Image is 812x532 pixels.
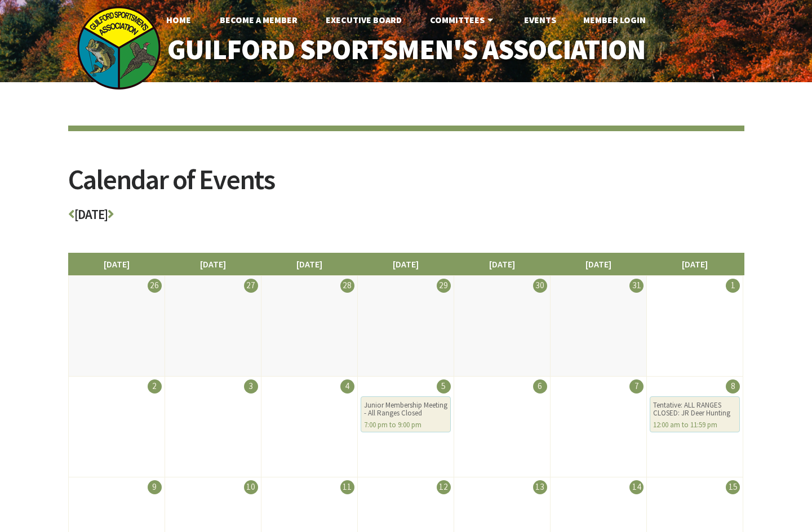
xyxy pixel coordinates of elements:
[148,480,162,494] div: 9
[437,279,451,293] div: 29
[211,8,307,31] a: Become A Member
[629,379,644,394] div: 7
[157,8,200,31] a: Home
[646,253,743,275] li: [DATE]
[261,253,358,275] li: [DATE]
[629,279,644,293] div: 31
[148,279,162,293] div: 26
[364,401,447,417] div: Junior Membership Meeting - All Ranges Closed
[533,480,547,494] div: 13
[533,379,547,394] div: 6
[244,379,258,394] div: 3
[68,166,744,208] h2: Calendar of Events
[357,253,454,275] li: [DATE]
[726,379,740,394] div: 8
[454,253,551,275] li: [DATE]
[244,480,258,494] div: 10
[515,8,565,31] a: Events
[653,401,736,417] div: Tentative: ALL RANGES CLOSED: JR Deer Hunting
[340,480,354,494] div: 11
[317,8,411,31] a: Executive Board
[165,253,261,275] li: [DATE]
[653,421,736,429] div: 12:00 am to 11:59 pm
[340,279,354,293] div: 28
[533,279,547,293] div: 30
[437,379,451,394] div: 5
[726,480,740,494] div: 15
[340,379,354,394] div: 4
[244,279,258,293] div: 27
[148,379,162,394] div: 2
[550,253,647,275] li: [DATE]
[77,6,161,90] img: logo_sm.png
[726,279,740,293] div: 1
[364,421,447,429] div: 7:00 pm to 9:00 pm
[629,480,644,494] div: 14
[421,8,505,31] a: Committees
[437,480,451,494] div: 12
[143,26,669,74] a: Guilford Sportsmen's Association
[574,8,655,31] a: Member Login
[68,253,165,275] li: [DATE]
[68,208,744,227] h3: [DATE]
